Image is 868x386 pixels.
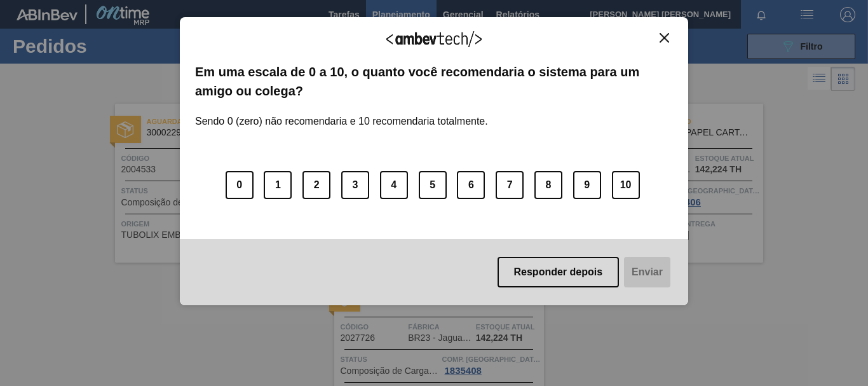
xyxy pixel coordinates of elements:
[264,171,292,199] button: 1
[195,62,673,101] label: Em uma escala de 0 a 10, o quanto você recomendaria o sistema para um amigo ou colega?
[226,171,254,199] button: 0
[498,257,620,287] button: Responder depois
[660,33,669,43] img: Close
[656,32,673,43] button: Close
[457,171,485,199] button: 6
[612,171,640,199] button: 10
[573,171,601,199] button: 9
[496,171,524,199] button: 7
[419,171,447,199] button: 5
[534,171,562,199] button: 8
[380,171,408,199] button: 4
[341,171,369,199] button: 3
[195,100,488,127] label: Sendo 0 (zero) não recomendaria e 10 recomendaria totalmente.
[386,31,482,47] img: Logo Ambevtech
[302,171,330,199] button: 2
